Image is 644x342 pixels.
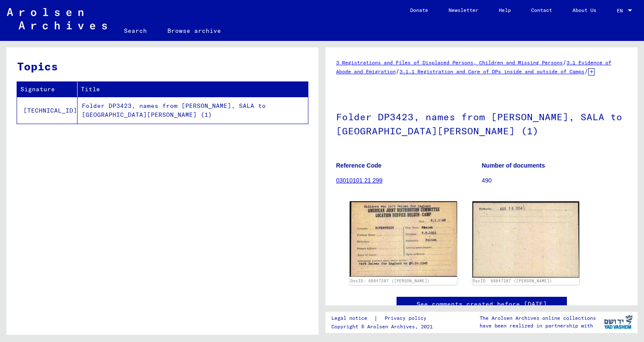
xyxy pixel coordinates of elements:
span: EN [617,8,626,14]
img: 002.jpg [472,201,580,278]
th: Title [78,82,308,97]
a: 3 Registrations and Files of Displaced Persons, Children and Missing Persons [336,59,563,66]
b: Reference Code [336,162,382,169]
b: Number of documents [482,162,545,169]
p: have been realized in partnership with [480,322,596,330]
a: DocID: 68847287 ([PERSON_NAME]) [351,278,430,283]
a: See comments created before [DATE] [417,300,547,309]
th: Signature [17,82,78,97]
p: 490 [482,176,627,185]
div: | [331,314,437,323]
td: [TECHNICAL_ID] [17,97,78,124]
p: The Arolsen Archives online collections [480,314,596,322]
a: Browse archive [157,20,231,41]
a: Search [114,20,157,41]
p: Copyright © Arolsen Archives, 2021 [331,323,437,330]
h1: Folder DP3423, names from [PERSON_NAME], SALA to [GEOGRAPHIC_DATA][PERSON_NAME] (1) [336,97,627,149]
span: / [563,58,566,66]
h3: Topics [17,58,308,75]
span: / [396,67,400,75]
span: / [584,67,588,75]
a: 03010101 21 299 [336,177,382,184]
img: Arolsen_neg.svg [7,8,107,29]
a: Privacy policy [378,314,437,323]
img: yv_logo.png [602,311,634,333]
img: 001.jpg [350,201,457,277]
td: Folder DP3423, names from [PERSON_NAME], SALA to [GEOGRAPHIC_DATA][PERSON_NAME] (1) [78,97,308,124]
a: 3.1.1 Registration and Care of DPs inside and outside of Camps [400,68,584,75]
a: DocID: 68847287 ([PERSON_NAME]) [473,278,552,283]
a: Legal notice [331,314,374,323]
